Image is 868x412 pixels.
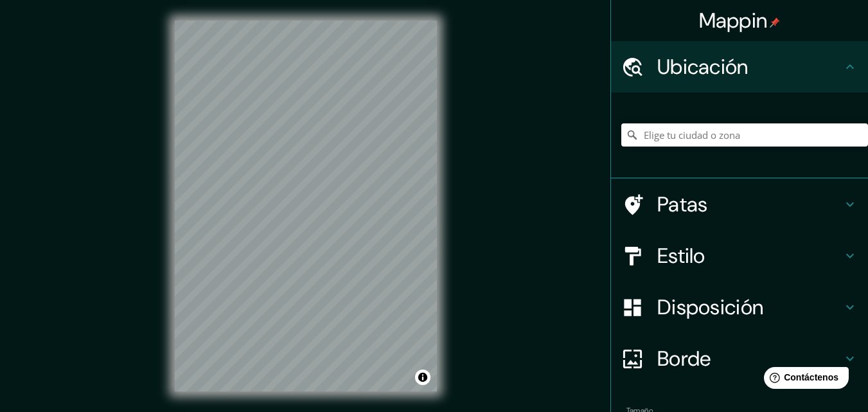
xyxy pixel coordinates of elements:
[657,191,708,218] font: Patas
[175,21,437,391] canvas: Mapa
[611,179,868,230] div: Patas
[611,333,868,384] div: Borde
[611,230,868,282] div: Estilo
[657,294,763,321] font: Disposición
[657,345,711,372] font: Borde
[621,123,868,147] input: Elige tu ciudad o zona
[657,242,705,269] font: Estilo
[611,282,868,333] div: Disposición
[611,41,868,93] div: Ubicación
[657,53,748,80] font: Ubicación
[770,17,780,28] img: pin-icon.png
[699,7,768,34] font: Mappin
[415,370,430,385] button: Activar o desactivar atribución
[754,362,854,398] iframe: Lanzador de widgets de ayuda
